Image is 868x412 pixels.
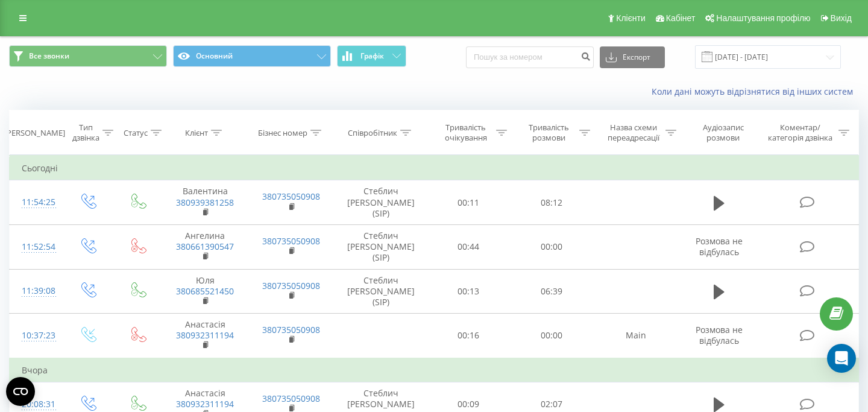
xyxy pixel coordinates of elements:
td: 00:00 [510,224,593,269]
div: Коментар/категорія дзвінка [765,122,835,143]
span: Кабінет [666,13,696,23]
a: 380735050908 [262,191,320,202]
div: [PERSON_NAME] [4,128,65,138]
td: Стеблич [PERSON_NAME] (SIP) [335,224,427,269]
div: Тривалість очікування [438,122,494,143]
input: Пошук за номером [466,46,594,68]
span: Графік [360,52,384,60]
a: 380661390547 [176,241,234,252]
td: 00:11 [427,180,511,225]
span: Клієнти [616,13,646,23]
td: Юля [162,269,248,314]
td: Стеблич [PERSON_NAME] (SIP) [335,269,427,314]
span: Розмова не відбулась [696,324,743,346]
td: 00:44 [427,224,511,269]
a: Коли дані можуть відрізнятися вiд інших систем [652,86,859,97]
span: Вихід [831,13,852,23]
div: Статус [124,128,148,138]
a: 380932311194 [176,329,234,341]
div: Тип дзвінка [72,122,99,143]
a: 380685521450 [176,285,234,297]
div: 11:54:25 [22,191,51,214]
a: 380735050908 [262,280,320,291]
a: 380932311194 [176,398,234,410]
td: 06:39 [510,269,593,314]
a: 380735050908 [262,324,320,335]
div: 11:52:54 [22,235,51,259]
div: Тривалість розмови [521,122,576,143]
span: Налаштування профілю [716,13,810,23]
span: Розмова не відбулась [696,235,743,258]
a: 380735050908 [262,393,320,404]
div: Клієнт [185,128,208,138]
td: Стеблич [PERSON_NAME] (SIP) [335,180,427,225]
div: Аудіозапис розмови [690,122,756,143]
td: Анастасія [162,314,248,358]
td: Валентина [162,180,248,225]
td: 00:13 [427,269,511,314]
td: Main [593,314,679,358]
button: Open CMP widget [6,377,35,406]
td: Сьогодні [10,156,859,180]
div: Назва схеми переадресації [604,122,662,143]
td: 08:12 [510,180,593,225]
td: 00:16 [427,314,511,358]
div: 10:37:23 [22,324,51,347]
div: Співробітник [348,128,397,138]
a: 380939381258 [176,197,234,208]
a: 380735050908 [262,235,320,247]
div: 11:39:08 [22,279,51,303]
div: Open Intercom Messenger [827,344,856,373]
div: Бізнес номер [258,128,307,138]
td: Ангелина [162,224,248,269]
span: Все звонки [29,51,69,61]
button: Основний [173,45,331,67]
button: Графік [337,45,406,67]
td: 00:00 [510,314,593,358]
button: Експорт [600,46,665,68]
td: Вчора [10,358,859,382]
button: Все звонки [9,45,167,67]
